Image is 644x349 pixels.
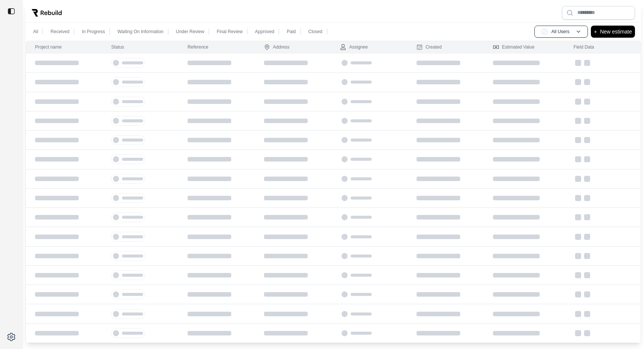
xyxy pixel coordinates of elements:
button: +New estimate [591,26,635,38]
p: In Progress [82,29,105,35]
div: Address [264,44,290,50]
div: Estimated Value [493,44,535,50]
p: All [33,29,38,35]
span: AU [541,28,548,35]
p: New estimate [600,27,632,36]
div: Field Data [574,44,594,50]
div: Status [111,44,124,50]
p: Waiting On Information [118,29,163,35]
p: All Users [551,29,569,35]
p: Closed [308,29,322,35]
p: Received [50,29,69,35]
div: Assignee [340,44,368,50]
p: Approved [255,29,274,35]
button: AUAll Users [534,26,588,38]
img: toggle sidebar [8,8,15,15]
img: Rebuild [32,9,62,17]
div: Project name [35,44,62,50]
p: Final Review [217,29,243,35]
p: Paid [287,29,296,35]
p: Under Review [176,29,204,35]
p: + [594,27,597,36]
div: Created [417,44,442,50]
div: Reference [188,44,208,50]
